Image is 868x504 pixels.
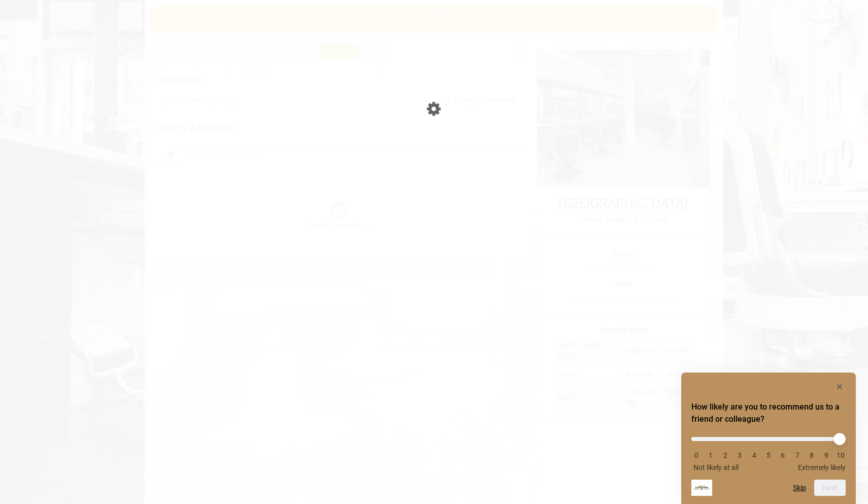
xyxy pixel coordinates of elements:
[833,381,846,393] button: Hide survey
[691,451,702,459] li: 0
[821,451,831,459] li: 9
[814,480,846,496] button: Next question
[763,451,774,459] li: 5
[749,451,759,459] li: 4
[793,484,806,492] button: Skip
[691,381,846,496] div: How likely are you to recommend us to a friend or colleague? Select an option from 0 to 10, with ...
[792,451,803,459] li: 7
[778,451,788,459] li: 6
[691,401,846,425] h2: How likely are you to recommend us to a friend or colleague? Select an option from 0 to 10, with ...
[836,451,846,459] li: 10
[807,451,817,459] li: 8
[735,451,745,459] li: 3
[693,463,739,472] span: Not likely at all
[706,451,716,459] li: 1
[798,463,846,472] span: Extremely likely
[691,429,846,472] div: How likely are you to recommend us to a friend or colleague? Select an option from 0 to 10, with ...
[720,451,730,459] li: 2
